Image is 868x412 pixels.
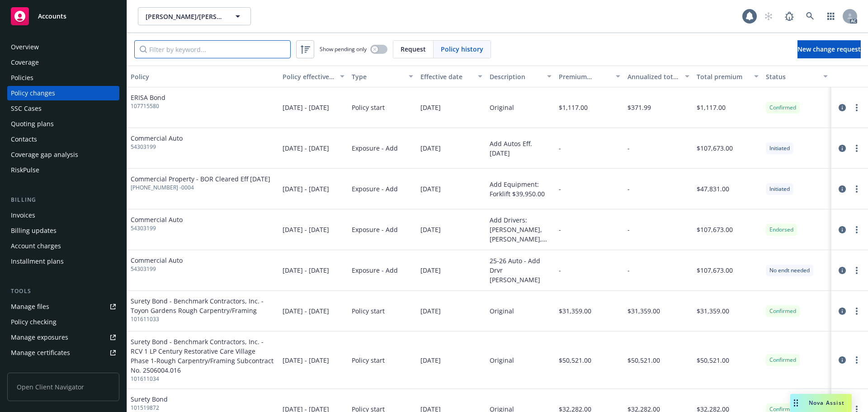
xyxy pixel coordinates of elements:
[11,208,35,223] div: Invoices
[348,66,417,87] button: Type
[490,215,552,244] div: Add Drivers: [PERSON_NAME], [PERSON_NAME], [PERSON_NAME], and [PERSON_NAME]
[7,55,119,70] a: Coverage
[762,66,831,87] button: Status
[7,239,119,253] a: Account charges
[127,66,279,87] button: Policy
[559,306,591,316] span: $31,359.00
[320,45,367,53] span: Show pending only
[131,394,168,404] span: Surety Bond
[837,265,848,276] a: circleInformation
[780,7,798,25] a: Report a Bug
[559,184,561,194] span: -
[559,265,561,275] span: -
[283,184,329,194] span: [DATE] - [DATE]
[627,355,660,365] span: $50,521.00
[627,184,630,194] span: -
[11,71,33,85] div: Policies
[131,102,165,110] span: 107715580
[7,71,119,85] a: Policies
[11,132,37,147] div: Contacts
[7,40,119,54] a: Overview
[7,86,119,100] a: Policy changes
[283,306,329,316] span: [DATE] - [DATE]
[131,224,183,232] span: 54303199
[7,4,119,29] a: Accounts
[11,117,54,131] div: Quoting plans
[352,355,385,365] span: Policy start
[417,66,486,87] button: Effective date
[420,184,441,194] span: [DATE]
[851,355,862,365] a: more
[851,306,862,317] a: more
[7,254,119,269] a: Installment plans
[627,265,630,275] span: -
[420,143,441,153] span: [DATE]
[283,103,329,112] span: [DATE] - [DATE]
[7,361,119,375] a: Manage claims
[352,306,385,316] span: Policy start
[559,355,591,365] span: $50,521.00
[131,72,275,81] div: Policy
[131,296,275,315] span: Surety Bond - Benchmark Contractors, Inc. - Toyon Gardens Rough Carpentry/Framing
[769,356,796,364] span: Confirmed
[851,224,862,235] a: more
[769,144,790,152] span: Initiated
[769,185,790,193] span: Initiated
[131,184,270,192] span: [PHONE_NUMBER] -0004
[11,254,64,269] div: Installment plans
[7,101,119,116] a: SSC Cases
[627,143,630,153] span: -
[7,373,119,401] span: Open Client Navigator
[11,55,39,70] div: Coverage
[146,12,224,21] span: [PERSON_NAME]/[PERSON_NAME] Construction, Inc.
[279,66,348,87] button: Policy effective dates
[420,306,441,316] span: [DATE]
[401,44,426,54] span: Request
[766,72,818,81] div: Status
[769,226,793,234] span: Endorsed
[131,143,183,151] span: 54303199
[131,404,168,412] span: 101519872
[131,315,275,323] span: 101611033
[131,174,270,184] span: Commercial Property - BOR Cleared Eff [DATE]
[131,256,183,265] span: Commercial Auto
[697,143,733,153] span: $107,673.00
[697,225,733,234] span: $107,673.00
[131,265,183,273] span: 54303199
[837,306,848,317] a: circleInformation
[559,72,611,81] div: Premium change
[490,306,514,316] div: Original
[352,72,404,81] div: Type
[697,184,729,194] span: $47,831.00
[352,103,385,112] span: Policy start
[790,394,852,412] button: Nova Assist
[7,330,119,345] a: Manage exposures
[759,7,778,25] a: Start snowing
[559,103,588,112] span: $1,117.00
[769,307,796,315] span: Confirmed
[420,103,441,112] span: [DATE]
[809,399,844,407] span: Nova Assist
[837,355,848,365] a: circleInformation
[490,256,552,284] div: 25-26 Auto - Add Drvr [PERSON_NAME]
[627,103,651,112] span: $371.99
[11,315,57,329] div: Policy checking
[697,306,729,316] span: $31,359.00
[490,180,552,199] div: Add Equipment: Forklift $39,950.00
[138,7,251,25] button: [PERSON_NAME]/[PERSON_NAME] Construction, Inc.
[11,101,42,116] div: SSC Cases
[7,147,119,162] a: Coverage gap analysis
[837,184,848,194] a: circleInformation
[693,66,762,87] button: Total premium
[352,143,398,153] span: Exposure - Add
[420,265,441,275] span: [DATE]
[7,315,119,329] a: Policy checking
[490,355,514,365] div: Original
[490,72,542,81] div: Description
[131,375,275,383] span: 101611034
[851,143,862,154] a: more
[420,225,441,234] span: [DATE]
[697,103,726,112] span: $1,117.00
[7,208,119,223] a: Invoices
